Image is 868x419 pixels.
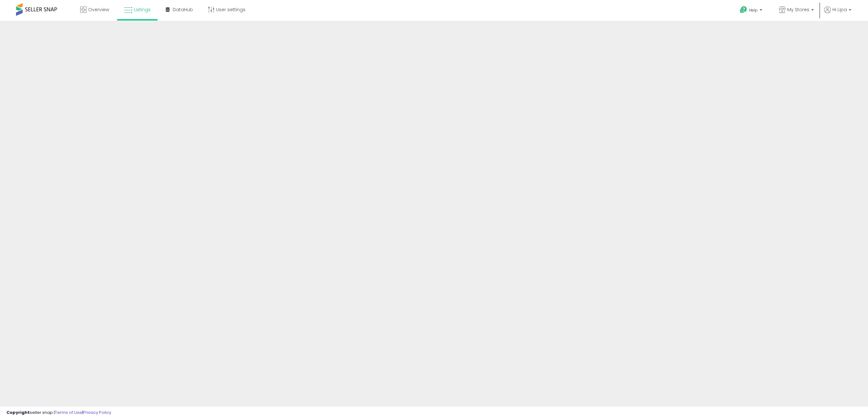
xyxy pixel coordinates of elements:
[824,6,851,21] a: Hi Lipa
[832,6,847,13] span: Hi Lipa
[735,1,769,21] a: Help
[749,7,758,13] span: Help
[134,6,151,13] span: Listings
[739,6,747,14] i: Get Help
[88,6,109,13] span: Overview
[173,6,193,13] span: DataHub
[787,6,809,13] span: My Stores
